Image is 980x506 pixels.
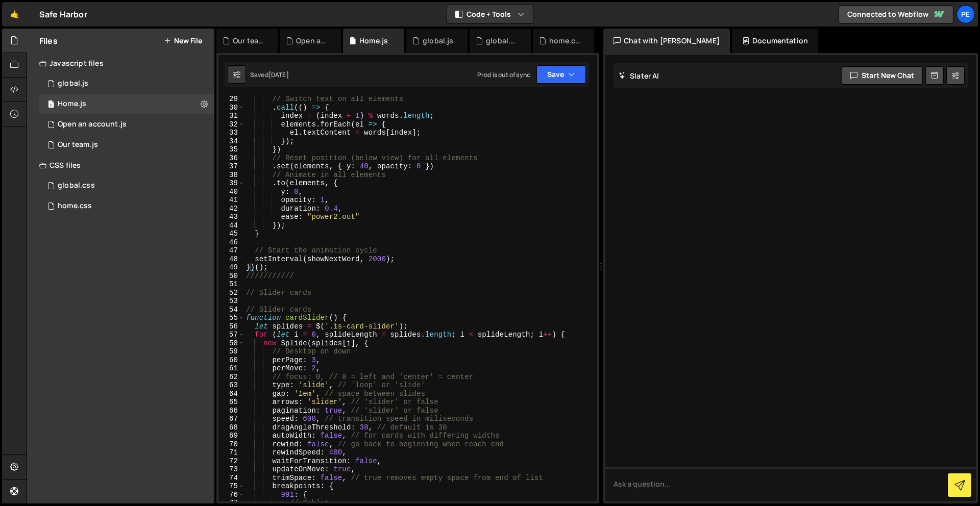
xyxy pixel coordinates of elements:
div: global.js [58,79,88,88]
a: Connected to Webflow [839,5,953,23]
div: 16385/45146.css [39,196,214,216]
div: 42 [218,205,244,213]
div: 48 [218,255,244,264]
div: 70 [218,440,244,449]
div: 69 [218,432,244,440]
div: 39 [218,179,244,188]
div: 49 [218,263,244,272]
div: Documentation [732,29,818,53]
div: 16385/45328.css [39,175,214,196]
a: 🤙 [2,2,27,27]
div: 38 [218,171,244,180]
button: New File [164,37,202,45]
div: 67 [218,415,244,423]
div: 68 [218,423,244,432]
div: 56 [218,322,244,331]
div: 16385/45478.js [39,73,214,94]
div: 75 [218,482,244,491]
div: 74 [218,474,244,483]
div: 54 [218,306,244,314]
div: 59 [218,347,244,356]
div: 76 [218,491,244,499]
div: home.css [58,201,92,211]
div: Our team.js [58,140,98,149]
div: global.js [423,36,453,46]
span: 1 [48,101,54,109]
div: Prod is out of sync [477,70,530,79]
div: 62 [218,373,244,382]
div: 16385/44326.js [39,94,214,114]
div: 63 [218,381,244,390]
a: Pe [957,5,975,23]
div: 29 [218,95,244,104]
button: Code + Tools [447,5,533,23]
div: 37 [218,162,244,171]
div: Open an account.js [296,36,329,46]
div: Saved [250,70,289,79]
div: [DATE] [268,70,289,79]
div: 34 [218,137,244,146]
div: Home.js [359,36,388,46]
div: 33 [218,129,244,137]
div: 46 [218,238,244,247]
div: Javascript files [27,53,214,73]
div: 61 [218,364,244,373]
div: global.css [486,36,519,46]
div: 41 [218,196,244,205]
div: 16385/45136.js [39,114,214,135]
div: Safe Harbor [39,8,87,20]
div: Home.js [58,99,86,109]
div: 45 [218,230,244,238]
div: Chat with [PERSON_NAME] [603,29,730,53]
div: 40 [218,188,244,196]
div: 47 [218,246,244,255]
div: 16385/45046.js [39,135,214,155]
div: 52 [218,289,244,297]
div: 31 [218,112,244,120]
div: Our team.js [233,36,265,46]
button: Save [536,65,586,84]
div: 73 [218,465,244,474]
div: 72 [218,457,244,466]
div: 57 [218,331,244,339]
div: global.css [58,181,95,190]
div: 71 [218,448,244,457]
div: 50 [218,272,244,281]
div: home.css [549,36,582,46]
h2: Slater AI [619,71,659,81]
div: 55 [218,314,244,322]
div: 53 [218,297,244,306]
h2: Files [39,35,58,46]
div: 64 [218,390,244,398]
div: 30 [218,104,244,112]
div: 60 [218,356,244,365]
button: Start new chat [842,66,923,85]
div: 44 [218,221,244,230]
div: Open an account.js [58,120,127,129]
div: 32 [218,120,244,129]
div: 58 [218,339,244,348]
div: 51 [218,280,244,289]
div: CSS files [27,155,214,175]
div: 36 [218,154,244,163]
div: 65 [218,398,244,407]
div: 43 [218,213,244,221]
div: 35 [218,145,244,154]
div: 66 [218,407,244,415]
